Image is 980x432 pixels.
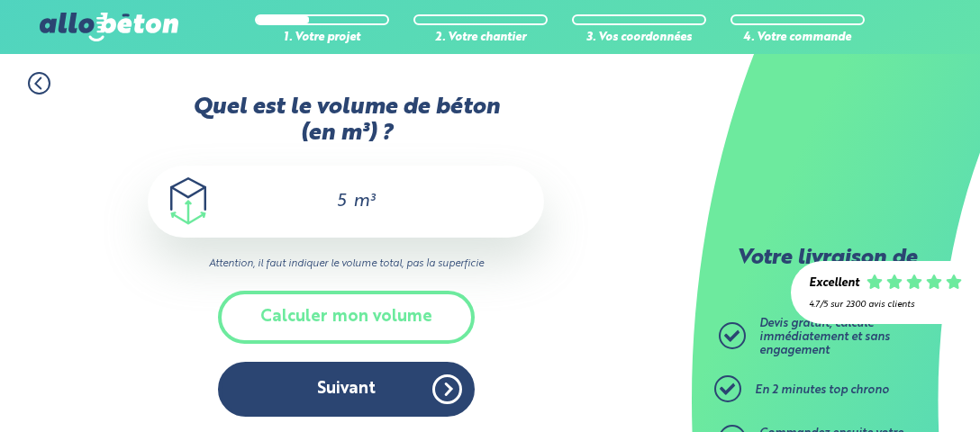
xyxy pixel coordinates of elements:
[809,300,962,310] div: 4.7/5 sur 2300 avis clients
[723,247,930,296] p: Votre livraison de béton
[809,277,859,291] div: Excellent
[755,384,889,396] span: En 2 minutes top chrono
[353,193,375,211] span: m³
[148,256,544,273] i: Attention, il faut indiquer le volume total, pas la superficie
[730,31,865,45] div: 4. Votre commande
[820,362,960,412] iframe: Help widget launcher
[218,291,475,344] button: Calculer mon volume
[148,94,544,148] label: Quel est le volume de béton (en m³) ?
[413,31,548,45] div: 2. Votre chantier
[40,13,178,41] img: allobéton
[318,191,349,212] input: 0
[759,318,890,355] span: Devis gratuit, calculé immédiatement et sans engagement
[218,362,475,417] button: Suivant
[572,31,706,45] div: 3. Vos coordonnées
[255,31,389,45] div: 1. Votre projet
